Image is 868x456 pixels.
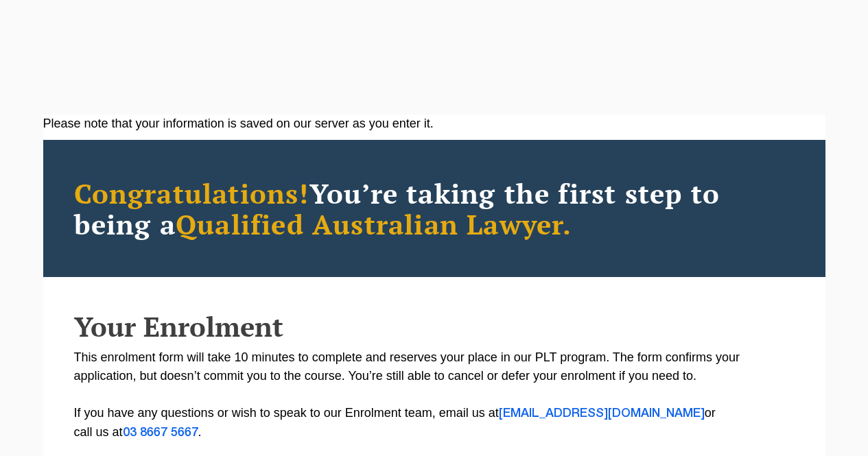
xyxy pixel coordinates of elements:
div: Please note that your information is saved on our server as you enter it. [43,115,825,133]
span: Congratulations! [74,175,309,211]
p: This enrolment form will take 10 minutes to complete and reserves your place in our PLT program. ... [74,348,795,442]
a: 03 8667 5667 [123,427,198,438]
h2: You’re taking the first step to being a [74,178,795,239]
a: [EMAIL_ADDRESS][DOMAIN_NAME] [499,408,705,419]
h2: Your Enrolment [74,311,795,341]
span: Qualified Australian Lawyer. [176,206,572,242]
